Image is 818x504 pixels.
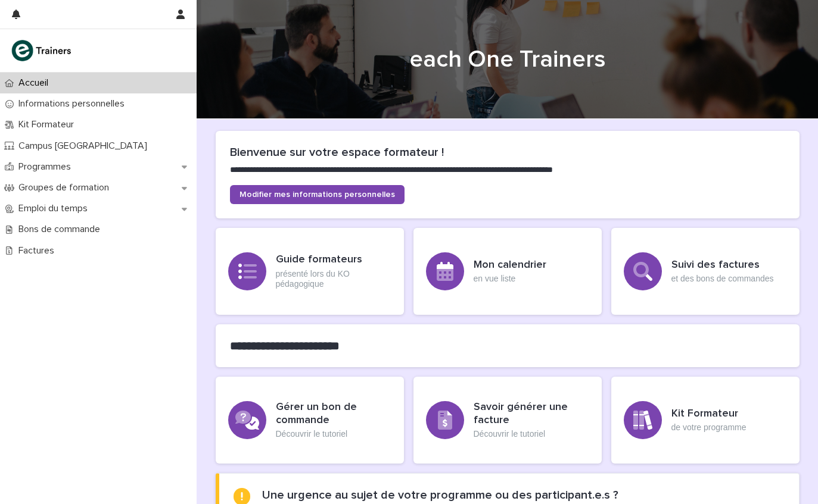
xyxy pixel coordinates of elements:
[14,77,58,89] p: Accueil
[14,98,134,109] p: Informations personnelles
[230,185,405,204] a: Modifier mes informations personnelles
[671,259,774,272] h3: Suivi des factures
[611,377,800,464] a: Kit Formateurde votre programme
[276,429,391,439] p: Découvrir le tutoriel
[14,245,64,256] p: Factures
[671,274,774,284] p: et des bons de commandes
[474,429,589,439] p: Découvrir le tutoriel
[474,259,546,272] h3: Mon calendrier
[14,224,110,235] p: Bons de commande
[230,145,785,159] h2: Bienvenue sur votre espace formateur !
[14,182,119,193] p: Groupes de formation
[276,269,391,289] p: présenté lors du KO pédagogique
[10,39,75,62] img: K0CqGN7SDeD6s4JG8KQk
[14,140,157,152] p: Campus [GEOGRAPHIC_DATA]
[216,228,404,315] a: Guide formateursprésenté lors du KO pédagogique
[413,228,602,315] a: Mon calendrieren vue liste
[611,228,800,315] a: Suivi des factureset des bons de commandes
[474,401,589,427] h3: Savoir générer une facture
[216,45,800,74] h1: each One Trainers
[671,408,747,421] h3: Kit Formateur
[216,377,404,464] a: Gérer un bon de commandeDécouvrir le tutoriel
[671,422,747,433] p: de votre programme
[14,161,80,173] p: Programmes
[14,203,97,214] p: Emploi du temps
[474,274,546,284] p: en vue liste
[276,253,391,267] h3: Guide formateurs
[262,488,618,502] h2: Une urgence au sujet de votre programme ou des participant.e.s ?
[413,377,602,464] a: Savoir générer une factureDécouvrir le tutoriel
[14,119,83,130] p: Kit Formateur
[240,190,395,199] span: Modifier mes informations personnelles
[276,401,391,427] h3: Gérer un bon de commande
